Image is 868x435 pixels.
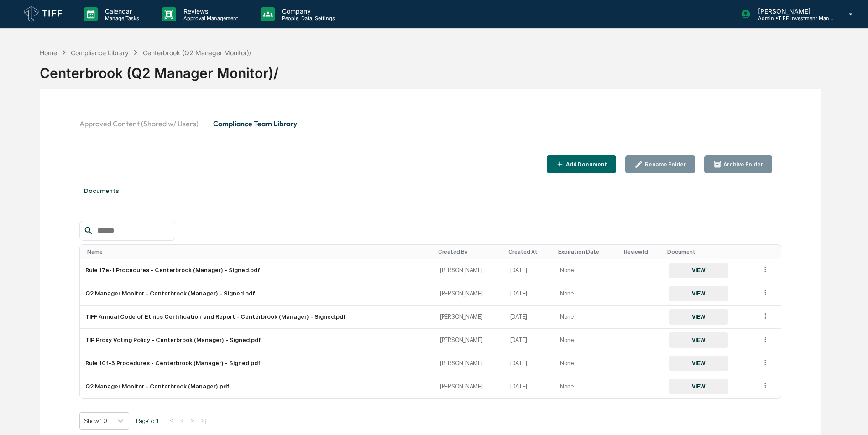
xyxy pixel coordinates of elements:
[547,155,617,173] button: Add Document
[79,178,782,203] div: Documents
[40,49,57,57] div: Home
[143,49,251,57] div: Centerbrook (Q2 Manager Monitor)/
[669,263,728,278] button: VIEW
[508,249,551,255] div: Toggle SortBy
[554,329,620,352] td: None
[505,259,555,282] td: [DATE]
[206,113,304,135] button: Compliance Team Library
[669,286,728,301] button: VIEW
[40,57,821,81] div: Centerbrook (Q2 Manager Monitor)/
[763,249,778,255] div: Toggle SortBy
[704,155,773,173] button: Archive Folder
[667,249,752,255] div: Toggle SortBy
[505,375,555,398] td: [DATE]
[98,7,144,15] p: Calendar
[624,249,660,255] div: Toggle SortBy
[505,306,555,329] td: [DATE]
[554,352,620,375] td: None
[434,352,505,375] td: [PERSON_NAME]
[275,7,340,15] p: Company
[87,249,431,255] div: Toggle SortBy
[79,113,206,135] button: Approved Content (Shared w/ Users)
[22,4,66,24] img: logo
[80,259,434,282] td: Rule 17e-1 Procedures - Centerbrook (Manager) - Signed.pdf
[434,329,505,352] td: [PERSON_NAME]
[80,352,434,375] td: Rule 10f-3 Procedures - Centerbrook (Manager) - Signed.pdf
[434,375,505,398] td: [PERSON_NAME]
[554,306,620,329] td: None
[438,249,501,255] div: Toggle SortBy
[80,375,434,398] td: Q2 Manager Monitor - Centerbrook (Manager).pdf
[558,249,617,255] div: Toggle SortBy
[505,282,555,306] td: [DATE]
[79,113,782,135] div: secondary tabs example
[625,155,695,173] button: Rename Folder
[71,49,129,57] div: Compliance Library
[434,282,505,306] td: [PERSON_NAME]
[751,15,836,21] p: Admin • TIFF Investment Management
[751,7,836,15] p: [PERSON_NAME]
[136,417,159,425] span: Page 1 of 1
[643,161,686,168] div: Rename Folder
[554,259,620,282] td: None
[434,259,505,282] td: [PERSON_NAME]
[80,329,434,352] td: TIP Proxy Voting Policy - Centerbrook (Manager) - Signed.pdf
[722,161,763,168] div: Archive Folder
[275,15,340,21] p: People, Data, Settings
[166,417,176,425] button: |<
[434,306,505,329] td: [PERSON_NAME]
[554,375,620,398] td: None
[564,161,607,168] div: Add Document
[80,306,434,329] td: TIFF Annual Code of Ethics Certification and Report - Centerbrook (Manager) - Signed.pdf
[98,15,144,21] p: Manage Tasks
[505,329,555,352] td: [DATE]
[178,417,187,425] button: <
[669,332,728,348] button: VIEW
[669,309,728,325] button: VIEW
[505,352,555,375] td: [DATE]
[839,405,863,430] iframe: Open customer support
[188,417,197,425] button: >
[80,282,434,306] td: Q2 Manager Monitor - Centerbrook (Manager) - Signed.pdf
[176,15,243,21] p: Approval Management
[669,356,728,371] button: VIEW
[669,379,728,394] button: VIEW
[176,7,243,15] p: Reviews
[198,417,209,425] button: >|
[554,282,620,306] td: None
